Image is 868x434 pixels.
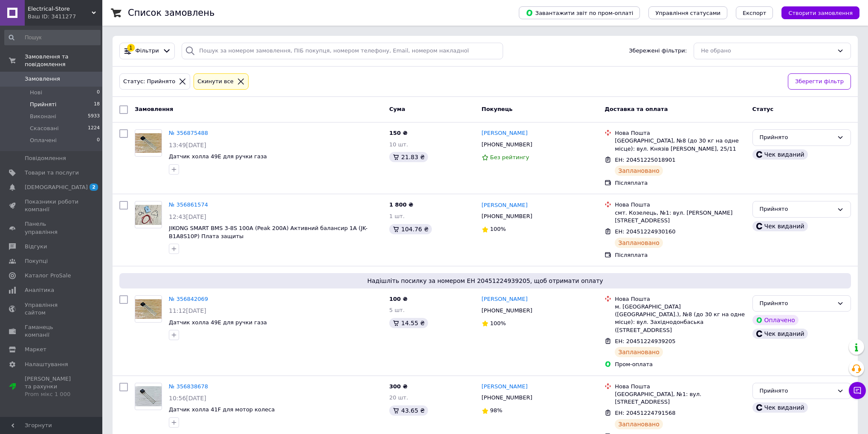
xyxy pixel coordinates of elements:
[389,213,405,219] span: 1 шт.
[615,338,675,344] span: ЕН: 20451224939205
[136,47,159,55] span: Фільтри
[389,383,408,390] span: 300 ₴
[25,198,79,213] span: Показники роботи компанії
[169,383,208,390] a: № 356838678
[25,243,47,250] span: Відгуки
[25,154,66,162] span: Повідомлення
[30,101,56,108] span: Прийняті
[655,10,720,16] span: Управління статусами
[169,395,206,402] span: 10:56[DATE]
[135,386,162,406] img: Фото товару
[615,383,745,390] div: Нова Пошта
[615,179,745,187] div: Післяплата
[752,329,808,339] div: Чек виданий
[648,6,727,19] button: Управління статусами
[88,113,100,120] span: 5933
[90,184,98,191] span: 2
[615,251,745,259] div: Післяплата
[615,137,745,152] div: [GEOGRAPHIC_DATA], №8 (до 30 кг на одне місце): вул. Князів [PERSON_NAME], 25/11
[4,30,101,45] input: Пошук
[135,295,162,323] a: Фото товару
[25,53,102,68] span: Замовлення та повідомлення
[389,201,413,208] span: 1 800 ₴
[788,73,851,90] button: Зберегти фільтр
[752,149,808,160] div: Чек виданий
[169,296,208,302] a: № 356842069
[760,205,833,214] div: Прийнято
[480,305,534,316] div: [PHONE_NUMBER]
[94,101,100,108] span: 18
[752,221,808,231] div: Чек виданий
[615,419,663,429] div: Заплановано
[25,323,79,339] span: Гаманець компанії
[25,390,79,398] div: Prom мікс 1 000
[760,133,833,142] div: Прийнято
[701,47,833,55] div: Не обрано
[743,10,767,16] span: Експорт
[135,201,162,228] a: Фото товару
[25,286,54,294] span: Аналітика
[30,89,42,96] span: Нові
[736,6,773,19] button: Експорт
[97,89,100,96] span: 0
[752,315,799,325] div: Оплачено
[135,383,162,410] a: Фото товару
[389,152,428,162] div: 21.83 ₴
[490,226,506,232] span: 100%
[389,296,408,302] span: 100 ₴
[128,8,214,18] h1: Список замовлень
[25,184,88,191] span: [DEMOGRAPHIC_DATA]
[615,129,745,137] div: Нова Пошта
[480,139,534,150] div: [PHONE_NUMBER]
[615,209,745,224] div: смт. Козелець, №1: вул. [PERSON_NAME][STREET_ADDRESS]
[752,402,808,413] div: Чек виданий
[389,224,432,234] div: 104.76 ₴
[135,205,162,225] img: Фото товару
[25,169,79,177] span: Товари та послуги
[389,307,405,313] span: 5 шт.
[615,347,663,357] div: Заплановано
[615,238,663,248] div: Заплановано
[480,211,534,222] div: [PHONE_NUMBER]
[482,129,528,137] a: [PERSON_NAME]
[169,142,206,149] span: 13:49[DATE]
[30,125,59,132] span: Скасовані
[615,228,675,235] span: ЕН: 20451224930160
[25,301,79,317] span: Управління сайтом
[615,157,675,163] span: ЕН: 20451225018901
[30,137,57,144] span: Оплачені
[28,13,102,20] div: Ваш ID: 3411277
[629,47,687,55] span: Збережені фільтри:
[760,387,833,396] div: Прийнято
[25,346,46,353] span: Маркет
[615,390,745,406] div: [GEOGRAPHIC_DATA], №1: вул. [STREET_ADDRESS]
[25,257,48,265] span: Покупці
[773,9,859,16] a: Створити замовлення
[169,225,367,239] a: JIKONG SMART BMS 3-8S 100A (Peak 200A) Активний балансир 1A (JK-B1A8S10P) Плата защиты
[25,375,79,399] span: [PERSON_NAME] та рахунки
[30,113,56,120] span: Виконані
[482,201,528,210] a: [PERSON_NAME]
[389,318,428,328] div: 14.55 ₴
[788,10,853,16] span: Створити замовлення
[25,272,71,280] span: Каталог ProSale
[169,153,267,160] span: Датчик холла 49Е для ручки газа
[490,154,529,160] span: Без рейтингу
[135,106,173,112] span: Замовлення
[169,307,206,314] span: 11:12[DATE]
[615,201,745,209] div: Нова Пошта
[127,44,135,52] div: 1
[97,137,100,144] span: 0
[88,125,100,132] span: 1224
[849,382,866,399] button: Чат з покупцем
[169,130,208,136] a: № 356875488
[122,77,177,86] div: Статус: Прийнято
[169,406,275,413] span: Датчик холла 41F для мотор колеса
[615,166,663,176] div: Заплановано
[169,319,267,326] a: Датчик холла 49Е для ручки газа
[490,407,503,414] span: 98%
[135,133,162,153] img: Фото товару
[389,141,408,148] span: 10 шт.
[25,220,79,236] span: Панель управління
